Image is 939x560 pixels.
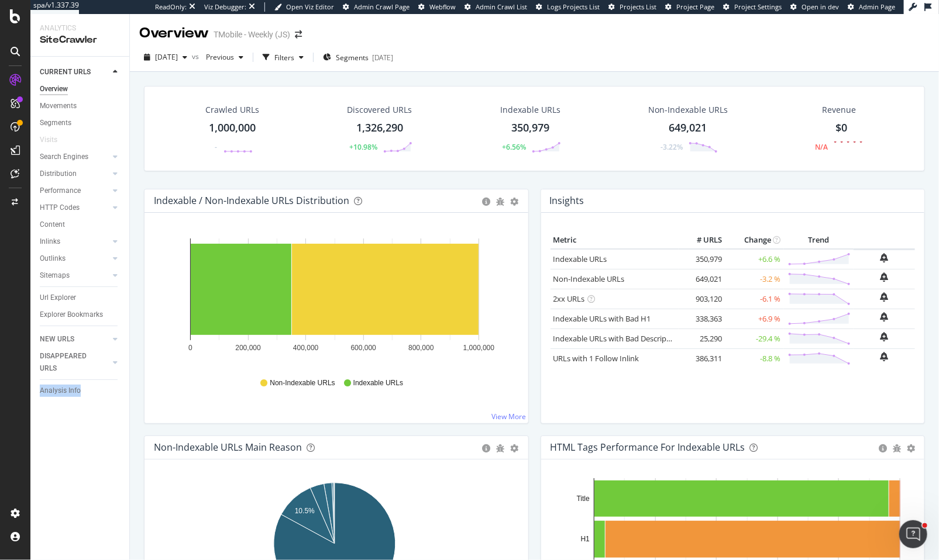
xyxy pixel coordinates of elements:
div: Inlinks [40,236,60,248]
div: NEW URLS [40,333,74,345]
td: 649,021 [679,269,725,289]
button: Filters [258,48,308,67]
span: Open in dev [802,2,839,11]
span: $0 [835,120,847,134]
div: Indexable / Non-Indexable URLs Distribution [154,195,349,206]
div: Outlinks [40,253,66,265]
div: gear [907,444,915,452]
span: Indexable URLs [353,378,403,388]
a: Open in dev [790,2,839,12]
span: Segments [336,53,369,63]
a: Indexable URLs with Bad H1 [553,313,651,324]
td: 350,979 [679,249,725,269]
div: Non-Indexable URLs [648,104,728,116]
a: Search Engines [40,151,109,163]
text: 0 [188,344,192,352]
td: +6.9 % [725,309,784,329]
div: bell-plus [880,272,889,282]
div: Overview [40,83,68,95]
div: Indexable URLs [500,104,560,116]
div: Distribution [40,168,77,180]
div: Content [40,219,65,231]
td: 903,120 [679,289,725,309]
a: NEW URLS [40,333,109,345]
span: Project Settings [734,2,782,11]
text: 1,000,000 [463,344,495,352]
div: Movements [40,100,77,112]
text: H1 [580,535,590,544]
div: circle-info [483,444,491,452]
button: Segments[DATE] [318,48,398,67]
a: View More [492,412,527,421]
span: Admin Crawl Page [354,2,410,11]
div: circle-info [483,198,491,206]
div: - [215,142,218,152]
div: HTTP Codes [40,202,80,214]
div: TMobile - Weekly (JS) [214,29,290,40]
a: DISAPPEARED URLS [40,350,109,375]
div: Crawled URLs [206,104,260,116]
div: bug [497,444,505,452]
div: DISAPPEARED URLS [40,350,99,375]
text: 600,000 [351,344,377,352]
div: Segments [40,117,71,129]
div: gear [511,198,519,206]
div: bell-plus [880,253,889,262]
a: Admin Crawl Page [343,2,410,12]
a: Indexable URLs with Bad Description [553,333,681,344]
span: 2025 Sep. 19th [155,52,178,62]
div: 1,000,000 [209,120,256,136]
div: Performance [40,185,81,197]
a: Admin Crawl List [465,2,527,12]
div: circle-info [879,444,887,452]
h4: Insights [550,193,584,209]
a: Projects List [608,2,656,12]
div: 350,979 [511,120,549,136]
a: Visits [40,134,69,146]
th: Metric [551,231,679,249]
a: URLs with 1 Follow Inlink [553,353,639,364]
div: ReadOnly: [155,2,187,12]
td: 338,363 [679,309,725,329]
button: Previous [201,48,248,67]
div: arrow-right-arrow-left [295,30,302,39]
a: Explorer Bookmarks [40,309,121,321]
a: Sitemaps [40,269,109,282]
a: 2xx URLs [553,293,585,304]
span: Non-Indexable URLs [270,378,335,388]
div: Discovered URLs [347,104,412,116]
div: Url Explorer [40,292,76,304]
text: Title [576,495,590,503]
div: Filters [274,53,294,63]
div: Non-Indexable URLs Main Reason [154,441,302,453]
span: Admin Page [859,2,895,11]
a: Performance [40,185,109,197]
a: Project Settings [723,2,782,12]
div: +10.98% [349,142,377,152]
div: -3.22% [661,142,683,152]
iframe: Intercom live chat [899,520,927,548]
div: +6.56% [502,142,526,152]
div: HTML Tags Performance for Indexable URLs [551,441,745,453]
td: 25,290 [679,329,725,348]
text: 400,000 [293,344,319,352]
div: [DATE] [372,53,393,63]
a: Segments [40,117,121,129]
th: Trend [784,231,854,249]
div: Visits [40,134,57,146]
div: Viz Debugger: [204,2,246,12]
div: 649,021 [669,120,707,136]
a: Admin Page [848,2,895,12]
a: Content [40,219,121,231]
div: Overview [139,23,209,43]
span: Logs Projects List [547,2,600,11]
div: gear [511,444,519,452]
td: -29.4 % [725,329,784,348]
td: -6.1 % [725,289,784,309]
div: Search Engines [40,151,88,163]
div: A chart. [154,231,515,367]
div: N/A [815,142,828,152]
td: -8.8 % [725,348,784,368]
a: Non-Indexable URLs [553,274,625,284]
a: Movements [40,100,121,112]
